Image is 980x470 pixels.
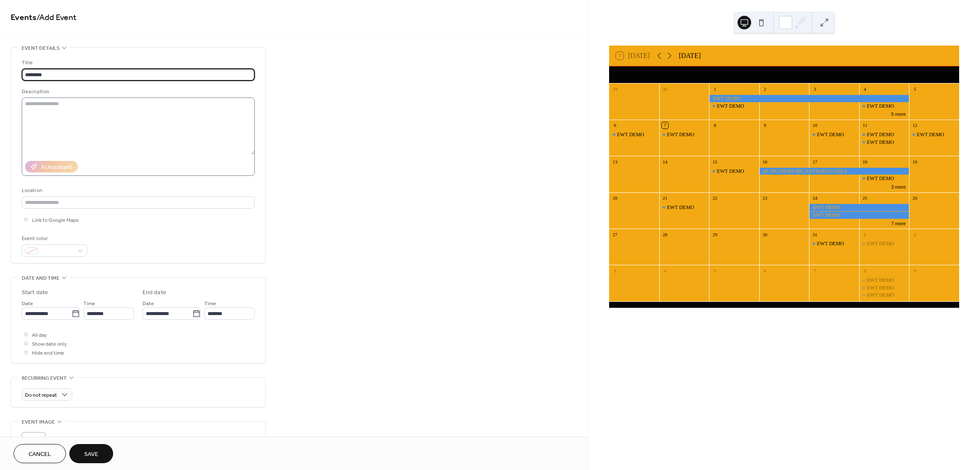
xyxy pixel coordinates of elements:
div: EWT DEMO [859,240,909,247]
div: 24 [812,195,818,201]
div: Event color [22,234,85,243]
div: 6 [762,267,768,274]
div: EWT DEMO [659,204,709,211]
div: 4 [862,86,868,92]
span: Recurring event [22,374,67,383]
div: 31 [812,231,818,238]
div: 14 [662,158,668,165]
div: EWT DEMO [809,131,859,138]
div: EWT DEMO [859,277,909,284]
div: EWT DEMO [867,277,894,284]
div: EWT DEMO [667,131,694,138]
div: End date [142,288,166,297]
span: Event details [22,44,60,53]
a: Cancel [14,444,66,463]
div: 16 [762,158,768,165]
div: EWT DEMO [667,204,694,211]
button: 5 more [888,110,909,117]
div: EWT DEMO [859,131,909,138]
div: Fri [808,66,856,83]
span: Date and time [22,274,60,283]
span: Show date only [32,340,67,349]
div: 26 [912,195,918,201]
div: 7 [662,122,668,129]
div: 2 [912,231,918,238]
div: EWT DEMO [867,284,894,292]
button: Save [69,444,113,463]
div: 3 [812,86,818,92]
div: 17 [812,158,818,165]
div: 1 [862,231,868,238]
span: / Add Event [37,9,77,26]
span: All day [32,331,47,340]
div: 15 [712,158,718,165]
div: 13 [612,158,618,165]
div: 22 [712,195,718,201]
div: EWT DEMO [917,131,944,138]
div: Wed [712,66,760,83]
div: 12 [912,122,918,129]
div: 5 [912,86,918,92]
span: Cancel [28,450,51,459]
div: 1 [712,86,718,92]
div: EWT DEMO [809,240,859,247]
div: 20 [612,195,618,201]
div: EWT DEMO [809,204,909,211]
div: Start date [22,288,48,297]
div: EWT DEMO [859,139,909,146]
div: EWT DEMO [659,131,709,138]
div: 23 [762,195,768,201]
div: 27 [612,231,618,238]
div: Location [22,186,253,195]
div: EWT DEMO [709,168,759,175]
div: EWT DEMO [867,292,894,299]
div: EWT DEMO [717,168,744,175]
div: 8 [712,122,718,129]
div: EWT DEMO [717,103,744,110]
button: 7 more [888,219,909,226]
div: EWT DEMO [867,240,894,247]
div: EWT DEMO [709,95,909,102]
div: EWT DEMO [859,292,909,299]
span: Date [22,299,33,308]
div: 29 [612,86,618,92]
div: EWT DEMO [867,139,894,146]
div: 28 [662,231,668,238]
div: 29 [712,231,718,238]
div: EWT DEMO [709,103,759,110]
button: 3 more [888,183,909,190]
div: Title [22,58,253,67]
div: 3 [612,267,618,274]
div: EWT DEMO [867,175,894,182]
div: Thu [760,66,808,83]
div: EWT DEMO [809,212,909,219]
div: 21 [662,195,668,201]
div: EWT DEMO [859,103,909,110]
div: 4 [662,267,668,274]
div: 30 [762,231,768,238]
span: Time [83,299,95,308]
span: Do not repeat [25,390,57,400]
span: Date [142,299,154,308]
span: Save [84,450,98,459]
div: Mon [616,66,664,83]
div: 11 [862,122,868,129]
div: EWT DEMO [859,175,909,182]
div: EWT DEMO [617,131,644,138]
div: 9 [912,267,918,274]
div: 19 [912,158,918,165]
span: Event image [22,418,55,427]
div: EWT DEMO [817,240,844,247]
div: 8 [862,267,868,274]
div: 25 [862,195,868,201]
div: 9 [762,122,768,129]
div: EWT DEMO [859,284,909,292]
div: 30 [662,86,668,92]
div: EWT DEMO [817,131,844,138]
a: Events [11,9,37,26]
div: 2 [762,86,768,92]
div: 6 [612,122,618,129]
span: Hide end time [32,349,64,358]
div: EWT DEMO [867,103,894,110]
div: EWT DEMO [609,131,659,138]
